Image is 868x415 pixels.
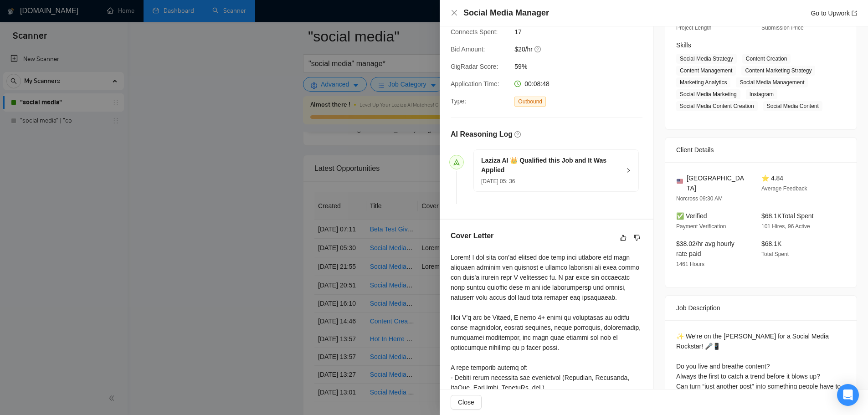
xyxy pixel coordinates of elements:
span: dislike [634,234,640,241]
span: send [453,159,460,165]
span: question-circle [514,131,521,138]
span: question-circle [534,46,542,53]
button: dislike [632,232,642,243]
span: Social Media Marketing [676,89,740,99]
span: 17 [514,27,651,37]
span: Skills [676,41,691,49]
span: Connects Spent: [451,28,498,36]
span: [GEOGRAPHIC_DATA] [687,173,747,193]
span: clock-circle [514,81,521,87]
div: Client Details [676,138,846,162]
button: Close [451,395,482,410]
span: Average Feedback [761,185,807,192]
span: Norcross 09:30 AM [676,195,723,202]
span: Outbound [514,97,546,107]
span: Bid Amount: [451,46,485,53]
h5: AI Reasoning Log [451,129,513,140]
h5: Cover Letter [451,231,493,241]
span: $68.1K [761,240,781,247]
span: Content Creation [742,54,791,64]
span: $20/hr [514,44,651,54]
span: 101 Hires, 96 Active [761,223,810,230]
span: GigRadar Score: [451,63,498,70]
button: like [618,232,629,243]
span: [DATE] 05: 36 [481,178,515,184]
span: Type: [451,97,466,105]
span: $38.02/hr avg hourly rate paid [676,240,734,257]
span: Application Time: [451,80,499,87]
span: close [451,9,458,16]
span: Social Media Strategy [676,54,737,64]
span: Marketing Analytics [676,77,730,87]
span: ✅ Verified [676,212,707,220]
span: 1461 Hours [676,261,704,267]
div: Job Description [676,296,846,320]
button: Close [451,9,458,17]
span: Payment Verification [676,223,726,230]
span: ⭐ 4.84 [761,174,783,182]
span: 00:08:48 [524,80,550,87]
span: Total Spent [761,251,789,257]
span: Close [458,397,474,407]
h4: Social Media Manager [463,7,549,19]
span: 59% [514,61,651,72]
h5: Laziza AI 👑 Qualified this Job and It Was Applied [481,156,620,175]
span: Content Management [676,66,736,76]
span: Social Media Content [763,101,822,111]
div: Open Intercom Messenger [837,384,859,406]
span: Social Media Content Creation [676,101,758,111]
span: Submission Price [761,25,804,31]
span: $68.1K Total Spent [761,212,813,220]
span: Social Media Management [736,77,808,87]
span: right [626,168,631,173]
img: 🇺🇸 [677,178,683,184]
span: like [620,234,627,241]
span: export [852,10,857,16]
span: Project Length [676,25,711,31]
span: Content Marketing Strategy [741,66,815,76]
span: Instagram [746,89,777,99]
a: Go to Upworkexport [811,10,857,17]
